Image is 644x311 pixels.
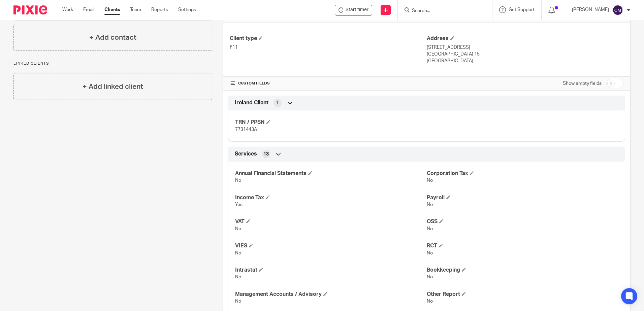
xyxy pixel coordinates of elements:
[230,44,426,51] p: F11
[235,251,241,255] span: No
[427,194,618,201] h4: Payroll
[335,5,372,15] div: Sean Gough
[235,299,241,304] span: No
[235,202,243,207] span: Yes
[235,227,241,231] span: No
[235,119,426,126] h4: TRN / PPSN
[235,127,257,132] span: 7731443A
[346,6,368,13] span: Start timer
[151,6,168,13] a: Reports
[612,5,623,15] img: svg%3E
[230,81,426,86] h4: CUSTOM FIELDS
[427,275,433,279] span: No
[13,61,212,66] p: Linked clients
[427,299,433,304] span: No
[235,99,268,106] span: Ireland Client
[427,35,623,42] h4: Address
[427,58,623,64] p: [GEOGRAPHIC_DATA]
[427,291,618,298] h4: Other Report
[427,267,618,274] h4: Bookkeeping
[235,242,426,249] h4: VIES
[83,81,143,92] h4: + Add linked client
[427,242,618,249] h4: RCT
[235,178,241,183] span: No
[235,275,241,279] span: No
[235,150,257,158] span: Services
[13,5,47,14] img: Pixie
[235,170,426,177] h4: Annual Financial Statements
[509,7,535,12] span: Get Support
[572,6,609,13] p: [PERSON_NAME]
[62,6,73,13] a: Work
[411,8,472,14] input: Search
[235,218,426,225] h4: VAT
[235,291,426,298] h4: Management Accounts / Advisory
[83,6,94,13] a: Email
[89,32,136,43] h4: + Add contact
[104,6,120,13] a: Clients
[563,80,602,87] label: Show empty fields
[276,100,279,106] span: 1
[427,251,433,255] span: No
[427,227,433,231] span: No
[427,170,618,177] h4: Corporation Tax
[263,151,269,158] span: 13
[427,218,618,225] h4: OSS
[230,35,426,42] h4: Client type
[427,178,433,183] span: No
[427,44,623,51] p: [STREET_ADDRESS]
[427,202,433,207] span: No
[427,51,623,58] p: [GEOGRAPHIC_DATA] 15
[235,267,426,274] h4: Intrastat
[235,194,426,201] h4: Income Tax
[178,6,196,13] a: Settings
[130,6,141,13] a: Team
